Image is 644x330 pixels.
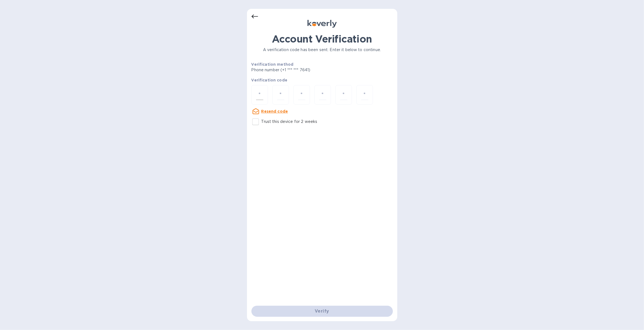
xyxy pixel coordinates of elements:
p: Verification code [251,77,393,83]
h1: Account Verification [251,33,393,45]
p: A verification code has been sent. Enter it below to continue. [251,47,393,53]
p: Trust this device for 2 weeks [261,119,317,125]
b: Verification method [251,62,294,67]
u: Resend code [261,109,288,113]
p: Phone number (+1 *** *** 7641) [251,67,353,73]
